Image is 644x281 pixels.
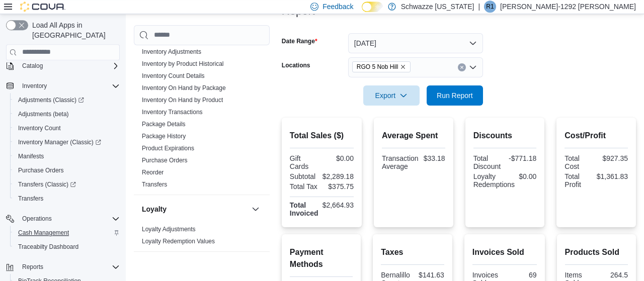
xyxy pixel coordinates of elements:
[22,82,47,90] span: Inventory
[14,227,120,239] span: Cash Management
[14,241,83,253] a: Traceabilty Dashboard
[18,261,47,273] button: Reports
[14,122,120,134] span: Inventory Count
[290,172,318,180] div: Subtotal
[18,60,47,72] button: Catalog
[507,271,537,279] div: 69
[362,12,362,13] span: Dark Mode
[18,96,84,104] span: Adjustments (Classic)
[507,154,536,162] div: -$771.18
[565,154,594,170] div: Total Cost
[18,60,120,72] span: Catalog
[427,85,483,106] button: Run Report
[14,178,120,191] span: Transfers (Classic)
[565,130,628,142] h2: Cost/Profit
[142,121,186,128] a: Package Details
[142,225,196,233] span: Loyalty Adjustments
[10,149,124,163] button: Manifests
[565,172,592,189] div: Total Profit
[14,94,88,106] a: Adjustments (Classic)
[10,107,124,121] button: Adjustments (beta)
[142,72,205,79] a: Inventory Count Details
[142,97,223,104] a: Inventory On Hand by Product
[22,263,43,271] span: Reports
[484,1,496,13] div: Reggie-1292 Gutierrez
[323,201,354,209] div: $2,664.93
[18,213,56,225] button: Operations
[18,166,64,174] span: Purchase Orders
[14,193,120,205] span: Transfers
[323,2,353,12] span: Feedback
[363,85,420,106] button: Export
[18,124,61,132] span: Inventory Count
[142,60,224,68] span: Inventory by Product Historical
[382,130,445,142] h2: Average Spent
[323,172,354,180] div: $2,289.18
[14,136,105,148] a: Inventory Manager (Classic)
[142,109,203,116] a: Inventory Transactions
[142,204,248,214] button: Loyalty
[362,2,383,12] input: Dark Mode
[500,1,636,13] p: [PERSON_NAME]-1292 [PERSON_NAME]
[14,150,48,162] a: Manifests
[142,237,215,245] span: Loyalty Redemption Values
[142,108,203,116] span: Inventory Transactions
[142,48,201,55] a: Inventory Adjustments
[142,168,164,176] span: Reorder
[14,94,120,106] span: Adjustments (Classic)
[18,110,69,118] span: Adjustments (beta)
[10,135,124,149] a: Inventory Manager (Classic)
[18,243,78,251] span: Traceabilty Dashboard
[10,121,124,135] button: Inventory Count
[352,61,411,72] span: RGO 5 Nob Hill
[14,108,120,120] span: Adjustments (beta)
[10,177,124,192] a: Transfers (Classic)
[18,152,44,160] span: Manifests
[18,138,101,146] span: Inventory Manager (Classic)
[486,1,494,13] span: R1
[142,169,164,176] a: Reorder
[142,226,196,233] a: Loyalty Adjustments
[142,145,194,152] a: Product Expirations
[282,37,317,45] label: Date Range
[290,154,320,170] div: Gift Cards
[18,80,120,92] span: Inventory
[142,132,186,140] span: Package History
[20,2,65,12] img: Cova
[400,64,406,70] button: Remove RGO 5 Nob Hill from selection in this group
[290,201,318,217] strong: Total Invoiced
[142,238,215,245] a: Loyalty Redemption Values
[142,133,186,140] a: Package History
[142,48,201,56] span: Inventory Adjustments
[14,227,73,239] a: Cash Management
[458,63,466,71] button: Clear input
[473,172,515,189] div: Loyalty Redemptions
[134,223,270,251] div: Loyalty
[28,20,120,40] span: Load All Apps in [GEOGRAPHIC_DATA]
[134,46,270,195] div: Inventory
[357,62,398,72] span: RGO 5 Nob Hill
[142,84,226,91] a: Inventory On Hand by Package
[478,1,480,13] p: |
[142,96,223,104] span: Inventory On Hand by Product
[519,172,536,180] div: $0.00
[142,84,226,92] span: Inventory On Hand by Package
[597,172,628,180] div: $1,361.83
[142,157,188,164] a: Purchase Orders
[142,180,167,189] span: Transfers
[324,154,354,162] div: $0.00
[142,72,205,80] span: Inventory Count Details
[10,93,124,107] a: Adjustments (Classic)
[369,85,414,106] span: Export
[348,33,483,53] button: [DATE]
[142,181,167,188] a: Transfers
[18,229,69,237] span: Cash Management
[10,163,124,177] button: Purchase Orders
[14,108,73,120] a: Adjustments (beta)
[250,203,262,215] button: Loyalty
[22,62,43,70] span: Catalog
[282,61,310,69] label: Locations
[14,150,120,162] span: Manifests
[473,130,537,142] h2: Discounts
[14,164,68,176] a: Purchase Orders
